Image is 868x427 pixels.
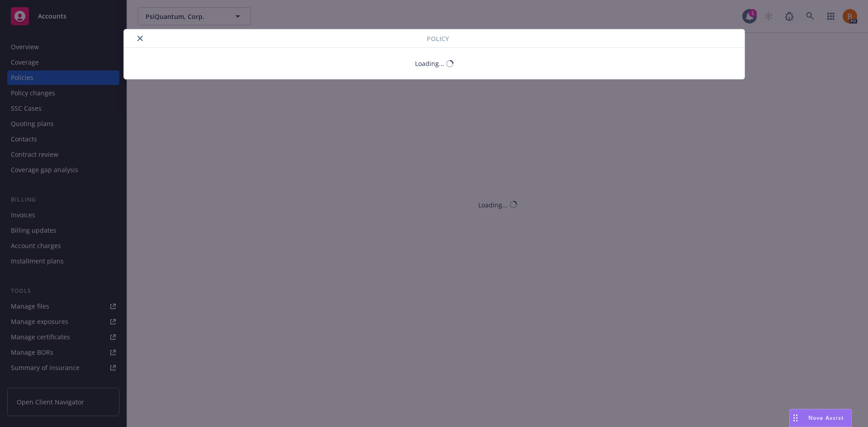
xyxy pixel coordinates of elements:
[135,33,146,44] button: close
[427,34,449,43] span: Policy
[790,409,801,427] div: Drag to move
[808,414,844,422] span: Nova Assist
[415,59,444,68] div: Loading...
[789,409,852,427] button: Nova Assist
